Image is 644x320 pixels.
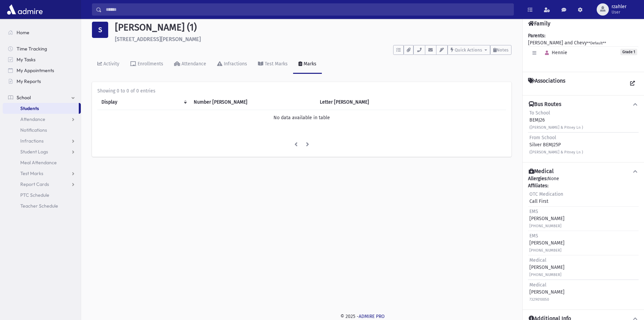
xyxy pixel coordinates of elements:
a: Notifications [3,125,81,135]
a: Infractions [3,135,81,146]
img: AdmirePro [5,3,44,16]
div: None [528,175,639,304]
a: Enrollments [125,55,169,74]
div: S [92,22,108,38]
a: Attendance [169,55,212,74]
span: Medical [529,257,546,263]
a: School [3,92,81,103]
div: [PERSON_NAME] [529,232,565,254]
div: Infractions [222,61,247,67]
div: Call First [529,191,563,205]
span: EMS [529,233,538,239]
span: rzahler [612,4,626,9]
span: Test Marks [20,170,43,176]
span: Time Tracking [17,46,47,52]
span: EMS [529,209,538,214]
span: Meal Attendance [20,159,57,166]
a: Activity [92,55,125,74]
h4: Associations [528,78,565,90]
div: Enrollments [136,61,163,67]
div: Silver BEMJ25P [529,134,583,155]
span: School [17,94,31,101]
small: 7329010050 [529,297,549,302]
a: Infractions [212,55,253,74]
small: ([PERSON_NAME] & Pitney Ln ) [529,150,583,154]
a: Time Tracking [3,43,81,54]
span: Report Cards [20,181,49,187]
a: Teacher Schedule [3,200,81,211]
div: © 2025 - [92,313,633,320]
small: [PHONE_NUMBER] [529,224,562,228]
small: ([PERSON_NAME] & Pitney Ln ) [529,125,583,130]
button: Medical [528,168,639,175]
div: Test Marks [263,61,288,67]
div: Showing 0 to 0 of 0 entries [97,87,506,94]
span: Teacher Schedule [20,203,58,209]
th: Display [97,94,190,110]
a: Students [3,103,79,114]
span: Home [17,29,29,36]
a: ADMIRE PRO [359,314,385,319]
span: My Tasks [17,57,35,63]
span: From School [529,135,556,141]
th: Letter Mark [316,94,425,110]
b: Parents: [528,33,545,39]
b: Allergies: [528,176,548,182]
b: Affiliates: [528,183,548,189]
a: Test Marks [253,55,293,74]
div: [PERSON_NAME] [529,281,565,303]
a: My Reports [3,76,81,87]
a: My Tasks [3,54,81,65]
button: Notes [490,45,511,55]
a: Marks [293,55,322,74]
span: OTC Medication [529,191,563,197]
span: Notes [497,47,508,52]
a: Student Logs [3,146,81,157]
h6: [STREET_ADDRESS][PERSON_NAME] [115,36,511,42]
span: My Appointments [17,67,54,73]
a: Report Cards [3,179,81,190]
span: Infractions [20,138,44,144]
span: Student Logs [20,149,48,155]
h4: Bus Routes [529,101,561,108]
td: No data available in table [97,110,506,125]
a: Home [3,27,81,38]
span: Hennie [542,50,567,56]
span: To School [529,110,550,116]
div: Activity [102,61,119,67]
div: [PERSON_NAME] [529,257,565,278]
span: Grade 1 [620,49,637,55]
a: My Appointments [3,65,81,76]
button: Bus Routes [528,101,639,108]
h4: Family [528,20,550,27]
span: Students [20,105,39,111]
span: PTC Schedule [20,192,49,198]
input: Search [102,3,514,16]
div: [PERSON_NAME] [529,208,565,229]
a: View all Associations [626,78,639,90]
button: Quick Actions [448,45,490,55]
small: [PHONE_NUMBER] [529,248,562,253]
div: BEMJ26 [529,109,583,131]
h1: [PERSON_NAME] (1) [115,22,511,33]
div: Attendance [180,61,206,67]
span: Attendance [20,116,45,122]
span: Notifications [20,127,47,133]
span: Medical [529,282,546,288]
a: Attendance [3,114,81,125]
h4: Medical [529,168,554,175]
th: Number Mark [190,94,316,110]
div: Marks [302,61,316,67]
span: Quick Actions [455,47,482,52]
span: My Reports [17,78,41,84]
small: [PHONE_NUMBER] [529,273,562,277]
a: Meal Attendance [3,157,81,168]
a: Test Marks [3,168,81,179]
span: User [612,9,626,15]
div: [PERSON_NAME] and Chevy [528,32,639,66]
a: PTC Schedule [3,190,81,200]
